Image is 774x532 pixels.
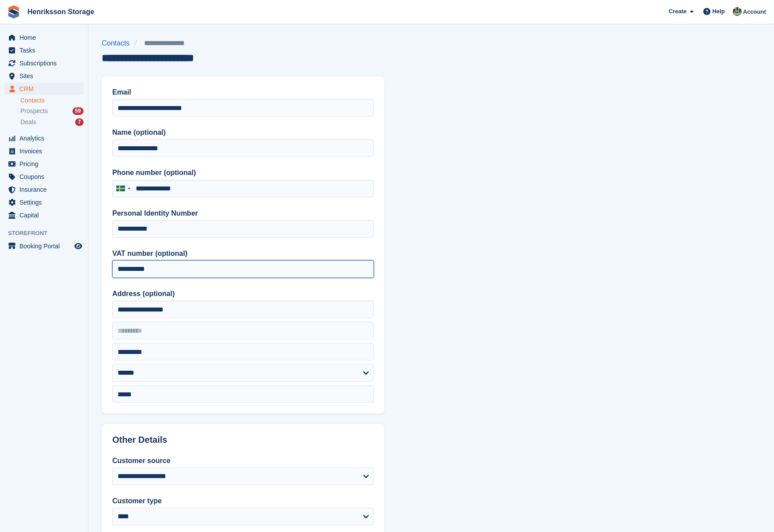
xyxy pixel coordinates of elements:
[19,171,72,183] span: Coupons
[733,7,742,16] img: Isak Martinelle
[73,241,84,251] a: Preview store
[669,7,686,16] span: Create
[19,44,72,57] span: Tasks
[743,8,766,16] span: Account
[19,196,72,209] span: Settings
[19,145,72,157] span: Invoices
[4,240,84,252] a: menu
[8,229,88,238] span: Storefront
[102,38,205,49] nav: breadcrumbs
[112,496,374,506] label: Customer type
[20,118,36,126] span: Deals
[20,106,84,116] a: Prospects 59
[4,57,84,69] a: menu
[112,87,374,98] label: Email
[112,456,374,466] label: Customer source
[24,4,98,19] a: Henriksson Storage
[112,248,374,259] label: VAT number (optional)
[4,183,84,196] a: menu
[19,70,72,82] span: Sites
[112,435,374,445] h2: Other Details
[7,5,20,19] img: stora-icon-8386f47178a22dfd0bd8f6a31ec36ba5ce8667c1dd55bd0f319d3a0aa187defe.svg
[112,208,374,219] label: Personal Identity Number
[112,289,374,299] label: Address (optional)
[19,83,72,95] span: CRM
[4,209,84,221] a: menu
[4,196,84,209] a: menu
[112,127,374,138] label: Name (optional)
[19,57,72,69] span: Subscriptions
[75,118,84,126] div: 7
[4,132,84,144] a: menu
[113,180,133,197] div: Sweden (Sverige): +46
[19,31,72,44] span: Home
[20,118,84,127] a: Deals 7
[19,209,72,221] span: Capital
[4,171,84,183] a: menu
[20,96,84,105] a: Contacts
[4,145,84,157] a: menu
[19,132,72,144] span: Analytics
[19,158,72,170] span: Pricing
[72,107,84,115] div: 59
[4,158,84,170] a: menu
[713,7,725,16] span: Help
[4,70,84,82] a: menu
[19,183,72,196] span: Insurance
[19,240,72,252] span: Booking Portal
[102,38,135,49] a: Contacts
[4,31,84,44] a: menu
[112,167,374,178] label: Phone number (optional)
[4,83,84,95] a: menu
[20,107,48,115] span: Prospects
[4,44,84,57] a: menu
